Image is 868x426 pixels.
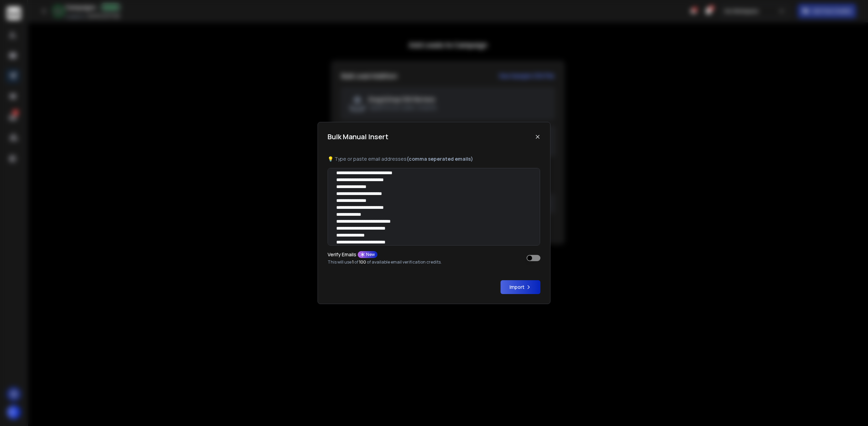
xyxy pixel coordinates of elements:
[407,156,473,162] b: (comma seperated emails)
[501,280,540,294] button: Import
[328,252,356,257] p: Verify Emails
[328,132,388,142] h1: Bulk Manual Insert
[328,259,442,265] p: This will use of of available email verification credits.
[328,156,540,162] p: 💡 Type or paste email addresses
[352,259,354,265] span: 1
[358,251,377,258] div: New
[359,259,366,265] span: 100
